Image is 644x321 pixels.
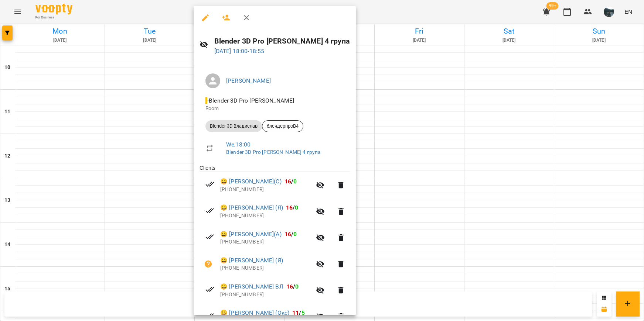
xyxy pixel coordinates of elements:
[226,77,271,84] a: [PERSON_NAME]
[220,177,282,186] a: 😀 [PERSON_NAME](С)
[226,149,320,155] a: Blender 3D Pro [PERSON_NAME] 4 група
[220,308,289,317] a: 😀 [PERSON_NAME] (Окс)
[286,204,299,211] b: /
[200,255,217,273] button: Unpaid. Bill the attendance?
[220,265,311,272] p: [PHONE_NUMBER]
[205,97,296,104] span: - Blender 3D Pro [PERSON_NAME]
[284,178,297,185] b: /
[220,203,283,212] a: 😀 [PERSON_NAME] (Я)
[293,231,297,238] span: 0
[205,232,214,241] svg: Paid
[205,105,344,112] p: Room
[226,141,251,148] a: We , 18:00
[284,231,297,238] b: /
[220,256,283,265] a: 😀 [PERSON_NAME] (Я)
[292,309,305,316] b: /
[284,178,291,185] span: 16
[293,178,297,185] span: 0
[301,309,305,316] span: 5
[292,309,299,316] span: 11
[220,212,311,220] p: [PHONE_NUMBER]
[205,311,214,320] svg: Paid
[214,48,265,55] a: [DATE] 18:00-18:55
[205,285,214,294] svg: Paid
[214,35,350,47] h6: Blender 3D Pro [PERSON_NAME] 4 група
[220,230,282,239] a: 😀 [PERSON_NAME](А)
[220,282,283,291] a: 😀 [PERSON_NAME] ВЛ
[205,123,262,130] span: Blender 3D Владислав
[286,204,293,211] span: 16
[295,204,298,211] span: 0
[262,123,303,130] span: блендерпроВ4
[284,231,291,238] span: 16
[220,291,311,298] p: [PHONE_NUMBER]
[205,180,214,189] svg: Paid
[295,283,299,290] span: 0
[205,206,214,215] svg: Paid
[220,238,311,246] p: [PHONE_NUMBER]
[262,120,303,132] div: блендерпроВ4
[286,283,299,290] b: /
[220,186,311,193] p: [PHONE_NUMBER]
[286,283,293,290] span: 16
